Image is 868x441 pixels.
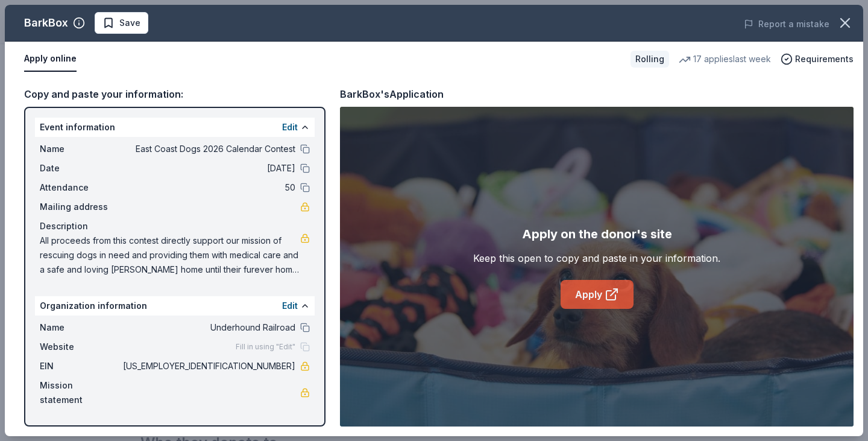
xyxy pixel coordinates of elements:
div: Copy and paste your information: [24,86,325,102]
span: Name [40,320,121,335]
button: Save [95,12,148,34]
span: 50 [121,180,295,195]
div: Event information [35,118,315,137]
span: All proceeds from this contest directly support our mission of rescuing dogs in need and providin... [40,233,300,277]
span: Name [40,142,121,156]
span: [US_EMPLOYER_IDENTIFICATION_NUMBER] [121,359,295,373]
span: Requirements [795,52,854,66]
span: Fill in using "Edit" [236,342,295,352]
span: Website [40,340,121,354]
div: Apply on the donor's site [522,224,672,244]
div: Organization information [35,296,315,316]
div: 17 applies last week [679,52,771,66]
button: Requirements [781,52,854,66]
a: Apply [561,280,634,309]
span: Attendance [40,180,121,195]
span: Date [40,161,121,176]
span: East Coast Dogs 2026 Calendar Contest [121,142,295,156]
span: Save [119,16,140,30]
div: Description [40,219,310,233]
span: [DATE] [121,161,295,176]
span: EIN [40,359,121,373]
button: Edit [282,299,298,313]
div: Rolling [631,51,669,68]
span: Mission statement [40,378,121,407]
span: Underhound Railroad [121,320,295,335]
div: Keep this open to copy and paste in your information. [473,251,720,265]
button: Apply online [24,46,77,72]
div: BarkBox's Application [340,86,444,102]
button: Edit [282,120,298,135]
span: Mailing address [40,200,121,214]
button: Report a mistake [744,17,829,31]
div: BarkBox [24,13,68,33]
